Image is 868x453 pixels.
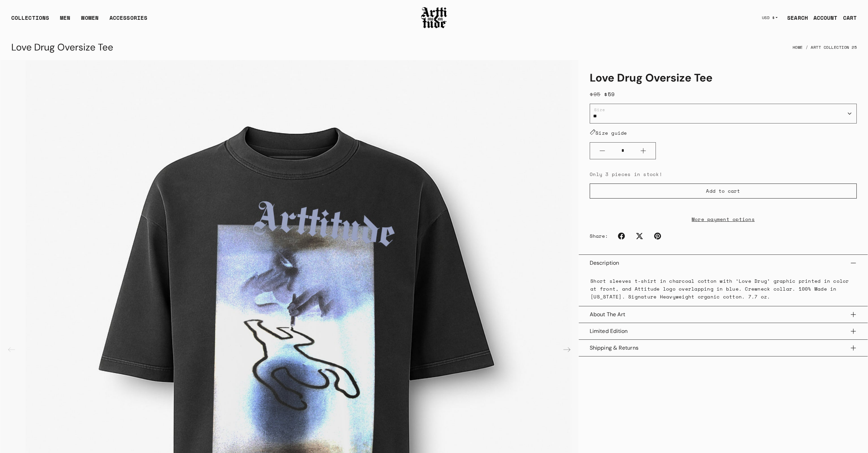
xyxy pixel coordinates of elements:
a: ACCOUNT [808,11,838,25]
button: Plus [631,143,656,159]
div: Next slide [559,341,575,358]
button: Minus [590,143,615,159]
div: CART [843,14,857,22]
span: Add to cart [706,188,740,194]
a: Open cart [838,11,857,25]
h1: Love Drug Oversize Tee [590,71,857,85]
a: WOMEN [81,14,99,27]
button: About The Art [590,306,857,323]
span: $95 [590,90,601,98]
span: $59 [604,90,615,98]
input: Quantity [615,144,631,157]
button: Description [590,255,857,271]
p: Short sleeves t-shirt in charcoal cotton with ‘Love Drug’ graphic printed in color at front, and ... [590,277,856,301]
button: Add to cart [590,184,857,199]
a: Artt Collection 25 [811,40,857,55]
div: COLLECTIONS [11,14,49,27]
a: Twitter [632,229,647,244]
button: USD $ [758,10,782,25]
div: Only 3 pieces in stock! [590,170,857,178]
a: MEN [60,14,70,27]
a: Facebook [614,229,629,244]
a: More payment options [590,215,857,223]
a: Size guide [590,129,627,136]
button: Limited Edition [590,323,857,339]
span: USD $ [762,15,775,20]
div: Love Drug Oversize Tee [11,39,113,56]
ul: Main navigation [6,14,153,27]
div: ACCESSORIES [109,14,147,27]
button: Shipping & Returns [590,340,857,356]
a: Pinterest [650,229,665,244]
img: Arttitude [421,6,448,29]
a: SEARCH [782,11,808,25]
a: Home [793,40,803,55]
span: Share: [590,233,608,239]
